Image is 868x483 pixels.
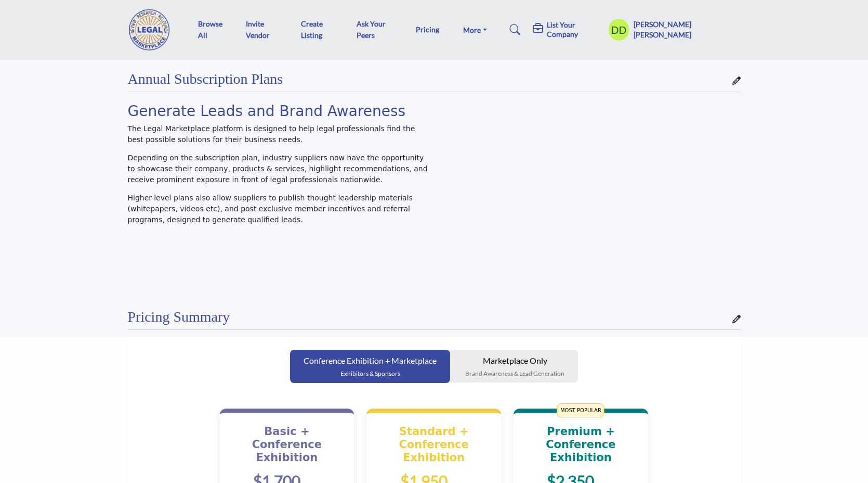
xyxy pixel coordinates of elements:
[128,70,283,88] h2: Annual Subscription Plans
[608,18,630,41] button: Show hide supplier dropdown
[304,369,437,378] p: Exhibitors & Sponsors
[246,19,270,40] a: Invite Vendor
[499,21,527,38] a: Search
[465,354,564,367] p: Marketplace Only
[128,9,177,50] img: Site Logo
[304,354,437,367] p: Conference Exhibition + Marketplace
[456,22,494,37] a: More
[533,20,603,39] div: List Your Company
[399,425,468,464] b: Standard + Conference Exhibition
[557,403,604,417] span: MOST POPULAR
[440,103,741,291] iframe: To enrich screen reader interactions, please activate Accessibility in Grammarly extension settings
[301,19,323,40] a: Create Listing
[634,19,740,40] h5: [PERSON_NAME] [PERSON_NAME]
[128,308,230,326] h2: Pricing Summary
[357,19,386,40] a: Ask Your Peers
[128,152,429,185] p: Depending on the subscription plan, industry suppliers now have the opportunity to showcase their...
[198,19,222,40] a: Browse All
[416,25,439,34] a: Pricing
[547,20,603,39] h5: List Your Company
[290,350,450,383] button: Conference Exhibition + Marketplace Exhibitors & Sponsors
[452,350,578,383] button: Marketplace Only Brand Awareness & Lead Generation
[465,369,564,378] p: Brand Awareness & Lead Generation
[252,425,322,464] b: Basic + Conference Exhibition
[128,103,429,120] h2: Generate Leads and Brand Awareness
[128,193,429,225] p: Higher-level plans also allow suppliers to publish thought leadership materials (whitepapers, vid...
[128,123,429,145] p: The Legal Marketplace platform is designed to help legal professionals find the best possible sol...
[546,425,615,464] b: Premium + Conference Exhibition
